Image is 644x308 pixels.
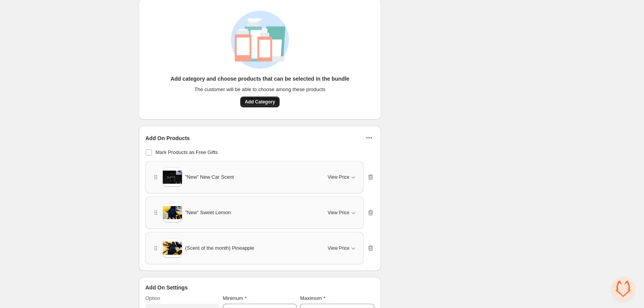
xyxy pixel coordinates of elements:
[612,277,635,300] a: Open chat
[145,284,188,291] span: Add On Settings
[245,99,275,105] span: Add Category
[163,171,182,183] img: "New" New Car Scent
[240,96,280,107] button: Add Category
[163,206,182,219] img: "New" Sweet Lemon
[194,86,325,93] span: The customer will be able to choose among these products
[323,206,362,219] button: View Price
[323,171,362,183] button: View Price
[328,174,349,180] span: View Price
[328,245,349,251] span: View Price
[300,294,325,302] label: Maximum
[163,242,182,254] img: (Scent of the month) Pineapple
[170,75,349,83] h3: Add category and choose products that can be selected in the bundle
[223,294,247,302] label: Minimum
[145,134,190,142] span: Add On Products
[185,173,234,181] span: "New" New Car Scent
[145,294,160,302] label: Option
[185,209,231,217] span: "New" Sweet Lemon
[185,244,254,252] span: (Scent of the month) Pineapple
[323,242,362,254] button: View Price
[155,149,218,155] span: Mark Products as Free Gifts
[328,210,349,216] span: View Price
